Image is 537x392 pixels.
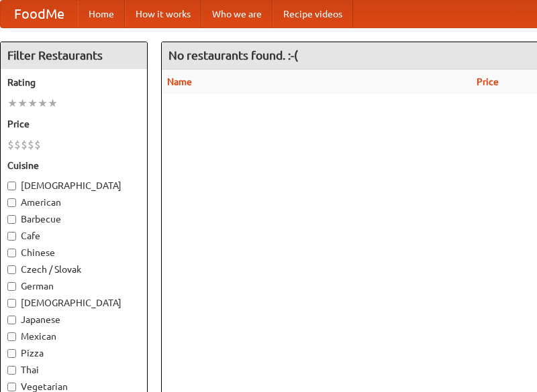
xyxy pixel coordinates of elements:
input: Pizza [7,349,16,358]
input: Thai [7,366,16,375]
input: American [7,198,16,207]
label: American [7,196,140,209]
label: Thai [7,363,140,377]
a: Recipe videos [273,1,353,27]
label: Czech / Slovak [7,263,140,276]
input: Vegetarian [7,383,16,391]
input: Mexican [7,332,16,341]
label: [DEMOGRAPHIC_DATA] [7,296,140,310]
a: Name [167,76,192,87]
input: Japanese [7,316,16,324]
label: Pizza [7,346,140,360]
li: $ [21,137,28,152]
a: Price [477,76,499,87]
label: Cafe [7,229,140,243]
input: Chinese [7,249,16,257]
input: Cafe [7,232,16,241]
ng-pluralize: No restaurants found. :-( [168,49,298,62]
input: German [7,282,16,291]
h4: Filter Restaurants [1,42,147,69]
a: Who we are [201,1,273,27]
input: [DEMOGRAPHIC_DATA] [7,299,16,308]
label: Mexican [7,330,140,343]
li: $ [34,137,41,152]
label: German [7,279,140,293]
li: ★ [48,96,58,111]
label: Barbecue [7,212,140,226]
li: ★ [28,96,38,111]
h5: Rating [7,76,140,89]
li: $ [28,137,34,152]
a: Home [78,1,125,27]
label: [DEMOGRAPHIC_DATA] [7,179,140,192]
li: ★ [38,96,48,111]
a: FoodMe [1,1,78,27]
li: ★ [7,96,17,111]
label: Japanese [7,313,140,326]
input: [DEMOGRAPHIC_DATA] [7,182,16,190]
a: How it works [125,1,201,27]
li: $ [7,137,14,152]
h5: Cuisine [7,159,140,172]
li: ★ [17,96,28,111]
label: Chinese [7,246,140,259]
li: $ [14,137,21,152]
h5: Price [7,117,140,131]
input: Barbecue [7,215,16,224]
input: Czech / Slovak [7,265,16,274]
